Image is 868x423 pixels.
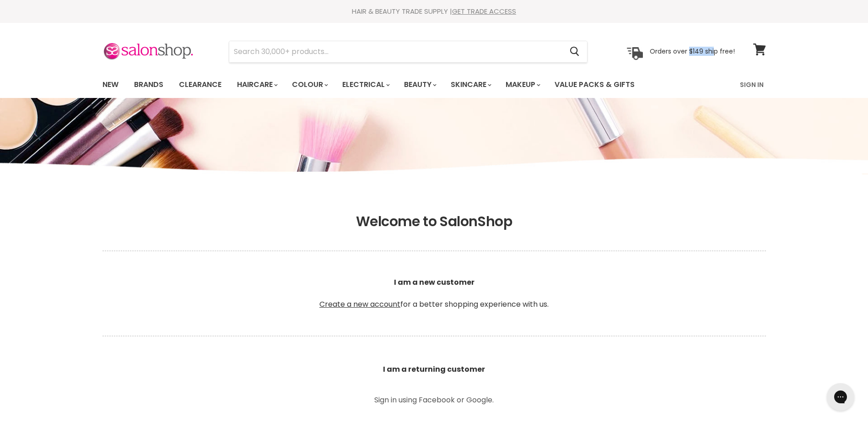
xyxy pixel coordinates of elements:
div: HAIR & BEAUTY TRADE SUPPLY | [91,7,777,16]
a: Sign In [734,75,769,94]
a: Create a new account [319,299,400,309]
a: GET TRADE ACCESS [452,6,516,16]
a: Colour [285,75,334,94]
p: for a better shopping experience with us. [102,255,766,332]
a: Makeup [499,75,546,94]
a: New [96,75,125,94]
a: Clearance [172,75,228,94]
a: Beauty [397,75,442,94]
h1: Welcome to SalonShop [102,213,766,230]
p: Orders over $149 ship free! [650,47,735,55]
a: Skincare [444,75,497,94]
form: Product [229,41,588,63]
a: Electrical [335,75,395,94]
a: Brands [127,75,170,94]
iframe: Gorgias live chat messenger [822,380,859,414]
ul: Main menu [96,71,688,98]
p: Sign in using Facebook or Google. [331,396,537,404]
nav: Main [91,71,777,98]
a: Value Packs & Gifts [548,75,642,94]
b: I am a returning customer [383,364,485,374]
button: Search [563,41,587,62]
a: Haircare [230,75,283,94]
input: Search [229,41,563,62]
b: I am a new customer [394,277,474,287]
